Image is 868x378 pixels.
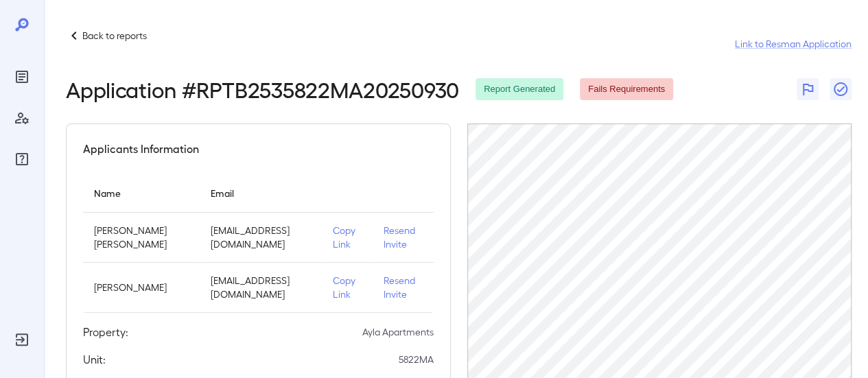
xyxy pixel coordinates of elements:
[83,174,200,213] th: Name
[94,281,189,294] p: [PERSON_NAME]
[333,224,361,251] p: Copy Link
[94,224,189,251] p: [PERSON_NAME] [PERSON_NAME]
[211,274,311,301] p: [EMAIL_ADDRESS][DOMAIN_NAME]
[83,324,128,340] h5: Property:
[11,107,33,129] div: Manage Users
[830,78,852,100] button: Close Report
[66,77,459,102] h2: Application # RPTB2535822MA20250930
[11,66,33,88] div: Reports
[384,224,423,251] p: Resend Invite
[333,274,361,301] p: Copy Link
[11,329,33,351] div: Log Out
[83,174,434,313] table: simple table
[211,224,311,251] p: [EMAIL_ADDRESS][DOMAIN_NAME]
[797,78,819,100] button: Flag Report
[83,351,106,368] h5: Unit:
[580,83,673,96] span: Fails Requirements
[384,274,423,301] p: Resend Invite
[83,141,199,157] h5: Applicants Information
[399,353,434,366] p: 5822MA
[82,29,147,43] p: Back to reports
[735,37,852,51] a: Link to Resman Application
[200,174,322,213] th: Email
[362,325,434,339] p: Ayla Apartments
[476,83,563,96] span: Report Generated
[11,148,33,170] div: FAQ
